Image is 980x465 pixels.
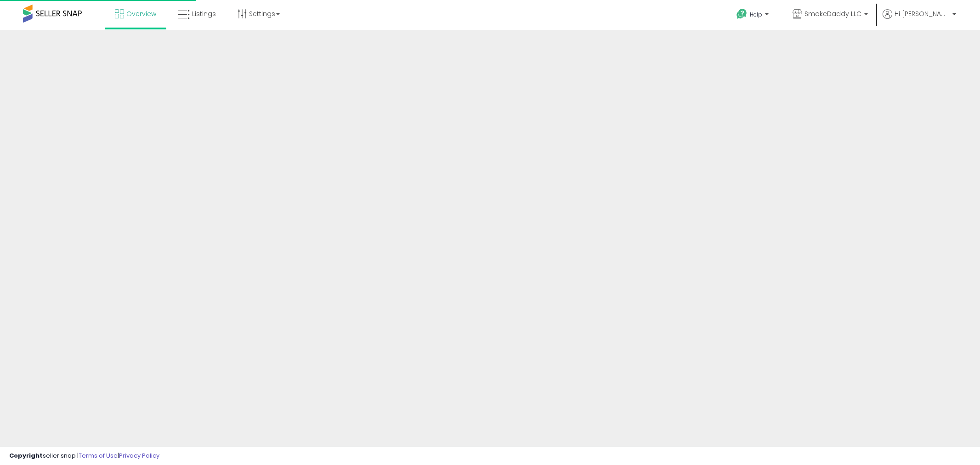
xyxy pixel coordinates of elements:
[736,8,748,20] i: Get Help
[126,9,156,18] span: Overview
[750,11,762,18] span: Help
[883,9,956,30] a: Hi [PERSON_NAME]
[192,9,216,18] span: Listings
[804,9,861,18] span: SmokeDaddy LLC
[729,1,778,30] a: Help
[895,9,950,18] span: Hi [PERSON_NAME]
